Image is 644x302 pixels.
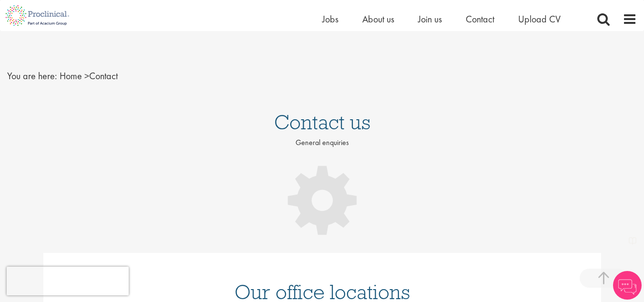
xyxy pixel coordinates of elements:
a: Jobs [322,13,338,25]
span: You are here: [7,70,57,82]
img: Chatbot [613,271,642,300]
a: breadcrumb link to Home [60,70,82,82]
a: About us [362,13,394,25]
span: Contact [60,70,118,82]
a: Upload CV [518,13,561,25]
a: Contact [466,13,494,25]
span: > [84,70,89,82]
a: Join us [418,13,442,25]
iframe: reCAPTCHA [7,267,129,295]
